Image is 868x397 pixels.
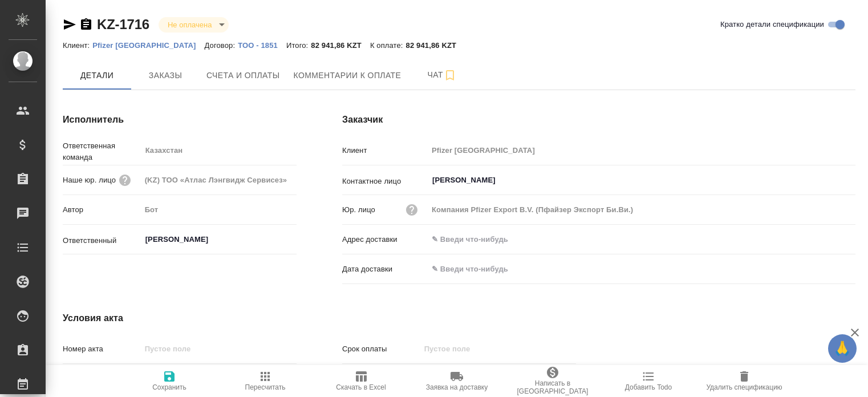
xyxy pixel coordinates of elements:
[342,264,428,275] p: Дата доставки
[217,365,313,397] button: Пересчитать
[63,18,76,31] button: Скопировать ссылку для ЯМессенджера
[342,145,428,156] p: Клиент
[206,68,280,83] span: Счета и оплаты
[720,19,824,30] span: Кратко детали спецификации
[428,201,855,218] input: Пустое поле
[63,235,141,246] p: Ответственный
[245,383,286,391] span: Пересчитать
[428,231,855,248] input: ✎ Введи что-нибудь
[512,379,594,395] span: Написать в [GEOGRAPHIC_DATA]
[342,343,420,355] p: Срок оплаты
[63,343,141,355] p: Номер акта
[342,204,375,216] p: Юр. лицо
[70,68,124,83] span: Детали
[409,365,505,397] button: Заявка на доставку
[141,341,297,357] input: Пустое поле
[290,238,293,241] button: Open
[286,41,311,50] p: Итого:
[294,68,401,83] span: Комментарии к оплате
[141,201,297,218] input: Пустое поле
[238,41,286,50] p: ТОО - 1851
[505,365,601,397] button: Написать в [GEOGRAPHIC_DATA]
[625,383,672,391] span: Добавить Todo
[97,17,149,32] a: KZ-1716
[420,341,520,357] input: Пустое поле
[79,18,93,31] button: Скопировать ссылку
[833,337,852,360] span: 🙏
[313,365,409,397] button: Скачать в Excel
[63,113,297,127] h4: Исполнитель
[311,41,370,50] p: 82 941,86 KZT
[849,179,851,181] button: Open
[370,41,406,50] p: К оплате:
[63,175,116,186] p: Наше юр. лицо
[706,383,782,391] span: Удалить спецификацию
[443,68,457,82] svg: Подписаться
[164,20,215,30] button: Не оплачена
[428,261,528,277] input: ✎ Введи что-нибудь
[428,142,855,159] input: Пустое поле
[828,334,857,363] button: 🙏
[342,234,428,245] p: Адрес доставки
[336,383,386,391] span: Скачать в Excel
[63,311,576,325] h4: Условия акта
[92,40,204,50] a: Pfizer [GEOGRAPHIC_DATA]
[205,41,238,50] p: Договор:
[238,40,286,50] a: ТОО - 1851
[601,365,696,397] button: Добавить Todo
[342,176,428,187] p: Контактное лицо
[696,365,792,397] button: Удалить спецификацию
[121,365,217,397] button: Сохранить
[92,41,204,50] p: Pfizer [GEOGRAPHIC_DATA]
[426,383,488,391] span: Заявка на доставку
[63,41,92,50] p: Клиент:
[138,68,193,83] span: Заказы
[406,41,465,50] p: 82 941,86 KZT
[152,383,186,391] span: Сохранить
[63,140,141,163] p: Ответственная команда
[415,68,469,82] span: Чат
[342,113,855,127] h4: Заказчик
[159,17,229,33] div: Не оплачена
[141,172,297,188] input: Пустое поле
[63,204,141,216] p: Автор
